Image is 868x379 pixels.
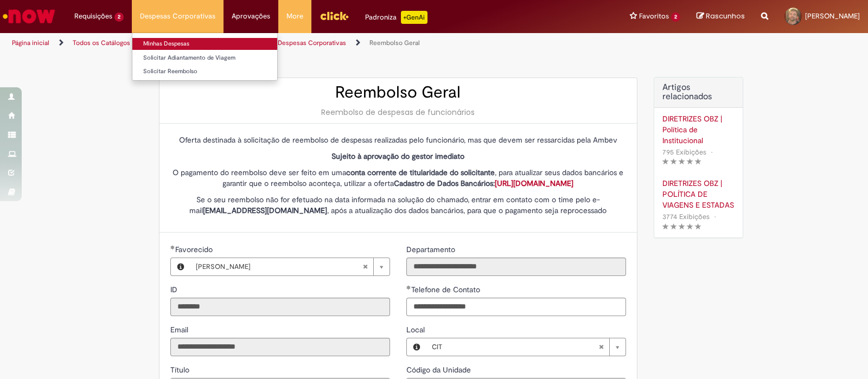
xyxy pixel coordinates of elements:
span: Somente leitura - Departamento [406,245,457,254]
button: Local, Visualizar este registro CIT [407,338,426,356]
a: Rascunhos [697,11,745,22]
a: DIRETRIZES OBZ | Política de Institucional [662,113,735,146]
span: Somente leitura - Email [170,325,190,335]
input: Telefone de Contato [406,298,626,316]
h2: Reembolso Geral [170,83,626,101]
a: Reembolso Geral [369,38,420,47]
span: Favoritos [639,11,669,22]
a: Solicitar Reembolso [132,66,277,78]
div: Padroniza [365,11,427,24]
a: Solicitar Adiantamento de Viagem [132,52,277,64]
label: Somente leitura - Departamento [406,244,457,255]
span: 795 Exibições [662,147,706,157]
a: Minhas Despesas [132,38,277,50]
p: O pagamento do reembolso deve ser feito em uma , para atualizar seus dados bancários e garantir q... [170,167,626,189]
span: 3774 Exibições [662,212,710,221]
span: Telefone de Contato [411,285,482,294]
a: Despesas Corporativas [278,38,346,47]
label: Somente leitura - Título [170,364,192,375]
span: [PERSON_NAME] [805,11,860,21]
img: click_logo_yellow_360x200.png [320,8,349,24]
abbr: Limpar campo Local [593,338,609,356]
p: Se o seu reembolso não for efetuado na data informada na solução do chamado, entrar em contato co... [170,194,626,216]
span: Aprovações [232,11,270,22]
a: CITLimpar campo Local [426,338,626,356]
h3: Artigos relacionados [662,83,735,102]
input: Email [170,338,390,356]
ul: Trilhas de página [8,33,571,53]
strong: Cadastro de Dados Bancários: [394,178,573,188]
span: Obrigatório Preenchido [406,285,411,290]
span: [PERSON_NAME] [196,258,362,275]
label: Somente leitura - Email [170,324,190,335]
button: Favorecido, Visualizar este registro Mateus Vieira Cunha [171,258,190,275]
span: Obrigatório Preenchido [170,245,175,249]
div: Reembolso de despesas de funcionários [170,107,626,118]
input: Departamento [406,258,626,276]
p: Oferta destinada à solicitação de reembolso de despesas realizadas pelo funcionário, mas que deve... [170,134,626,145]
strong: conta corrente de titularidade do solicitante [346,168,495,177]
span: Somente leitura - ID [170,285,180,294]
span: • [709,145,715,159]
span: Requisições [74,11,112,22]
span: • [712,209,718,224]
span: 2 [114,12,124,22]
p: +GenAi [401,11,427,24]
span: CIT [432,338,598,356]
span: Despesas Corporativas [140,11,215,22]
ul: Despesas Corporativas [132,33,278,81]
a: [URL][DOMAIN_NAME] [495,178,573,188]
span: 2 [671,12,680,22]
span: Somente leitura - Código da Unidade [406,365,473,375]
a: Todos os Catálogos [73,38,130,47]
span: Local [406,325,427,335]
strong: Sujeito à aprovação do gestor imediato [331,151,464,161]
label: Somente leitura - Código da Unidade [406,364,473,375]
a: [PERSON_NAME]Limpar campo Favorecido [190,258,390,275]
span: Rascunhos [706,11,745,21]
span: More [286,11,303,22]
span: Somente leitura - Título [170,365,192,375]
strong: [EMAIL_ADDRESS][DOMAIN_NAME] [203,205,327,215]
span: Necessários - Favorecido [175,245,215,254]
input: ID [170,298,390,316]
img: ServiceNow [1,5,57,27]
a: DIRETRIZES OBZ | POLÍTICA DE VIAGENS E ESTADAS [662,178,735,210]
a: Página inicial [12,38,49,47]
label: Somente leitura - ID [170,284,180,295]
abbr: Limpar campo Favorecido [357,258,373,275]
